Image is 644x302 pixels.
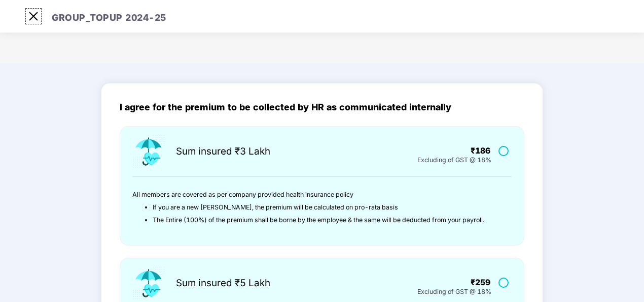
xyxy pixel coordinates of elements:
[406,147,490,157] div: ₹186
[132,191,353,198] span: All members are covered as per company provided health insurance policy
[153,203,398,211] span: If you are a new [PERSON_NAME], the premium will be calculated on pro-rata basis
[176,147,270,158] div: Sum insured ₹3 Lakh
[132,134,166,169] img: icon
[153,216,484,224] span: The Entire (100%) of the premium shall be borne by the employee & the same will be deducted from ...
[132,266,166,300] img: icon
[176,279,270,290] div: Sum insured ₹5 Lakh
[417,154,491,162] div: Excluding of GST @ 18%
[120,102,524,113] div: I agree for the premium to be collected by HR as communicated internally
[417,286,491,294] div: Excluding of GST @ 18%
[406,279,490,288] div: ₹259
